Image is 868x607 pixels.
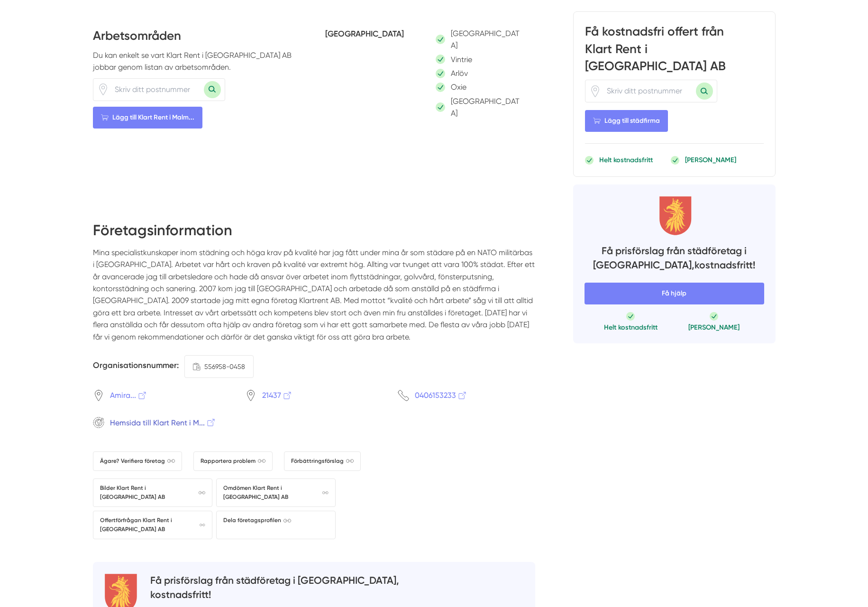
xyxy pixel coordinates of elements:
h3: Arbetsområden [93,28,303,49]
span: Offertförfrågan Klart Rent i [GEOGRAPHIC_DATA] AB [100,516,205,534]
a: Förbättringsförslag [284,451,361,471]
a: Rapportera problem [193,451,273,471]
svg: Pin / Karta [589,85,601,97]
span: Dela företagsprofilen [223,516,291,525]
a: Hemsida till Klart Rent i M... [93,417,230,429]
p: [PERSON_NAME] [688,322,740,332]
a: Bilder Klart Rent i [GEOGRAPHIC_DATA] AB [93,478,212,507]
span: Ägare? Verifiera företag [100,457,175,466]
h4: Få prisförslag från städföretag i [GEOGRAPHIC_DATA], kostnadsfritt! [585,244,764,275]
a: Ägare? Verifiera företag [93,451,182,471]
input: Skriv ditt postnummer [601,80,696,102]
button: Sök med postnummer [696,83,713,100]
h5: [GEOGRAPHIC_DATA] [325,28,413,43]
h5: Organisationsnummer: [93,359,179,374]
p: Oxie [451,81,466,93]
span: Klicka för att använda din position. [97,83,109,95]
a: Dela företagsprofilen [216,511,336,539]
svg: Pin / Karta [97,83,109,95]
input: Skriv ditt postnummer [109,79,204,101]
svg: Telefon [398,390,409,401]
span: Hemsida till Klart Rent i M... [110,417,216,429]
button: Sök med postnummer [204,81,221,98]
h2: Företagsinformation [93,220,535,247]
p: Helt kostnadsfritt [604,322,658,332]
a: 21437 [245,389,383,401]
span: 21437 [262,389,292,401]
p: [GEOGRAPHIC_DATA] [451,28,523,52]
p: Du kan enkelt se vart Klart Rent i [GEOGRAPHIC_DATA] AB jobbar genom listan av arbetsområden. [93,49,303,74]
span: Amira... [110,389,147,401]
: Lägg till Klart Rent i Malm... [93,107,202,129]
span: 0406153233 [415,389,467,401]
span: Klicka för att använda din position. [589,85,601,97]
span: Rapportera problem [201,457,265,466]
a: Omdömen Klart Rent i [GEOGRAPHIC_DATA] AB [216,478,336,507]
svg: Pin / Karta [93,390,104,401]
span: 556958-0458 [204,361,245,372]
h4: Få prisförslag från städföretag i [GEOGRAPHIC_DATA], kostnadsfritt! [150,573,414,604]
: Lägg till städfirma [585,110,668,132]
a: Offertförfrågan Klart Rent i [GEOGRAPHIC_DATA] AB [93,511,212,539]
span: Förbättringsförslag [291,457,354,466]
span: Få hjälp [585,282,764,304]
p: Mina specialistkunskaper inom städning och höga krav på kvalité har jag fått under mina år som st... [93,247,535,350]
p: [GEOGRAPHIC_DATA] [451,95,523,120]
span: Omdömen Klart Rent i [GEOGRAPHIC_DATA] AB [223,484,329,502]
svg: Pin / Karta [245,390,256,401]
h3: Få kostnadsfri offert från Klart Rent i [GEOGRAPHIC_DATA] AB [585,23,764,80]
p: Helt kostnadsfritt [599,155,653,165]
a: 0406153233 [398,389,535,401]
span: Bilder Klart Rent i [GEOGRAPHIC_DATA] AB [100,484,205,502]
p: Vintrie [451,54,472,65]
p: [PERSON_NAME] [685,155,736,165]
p: Arlöv [451,67,468,79]
a: Amira... [93,389,230,401]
